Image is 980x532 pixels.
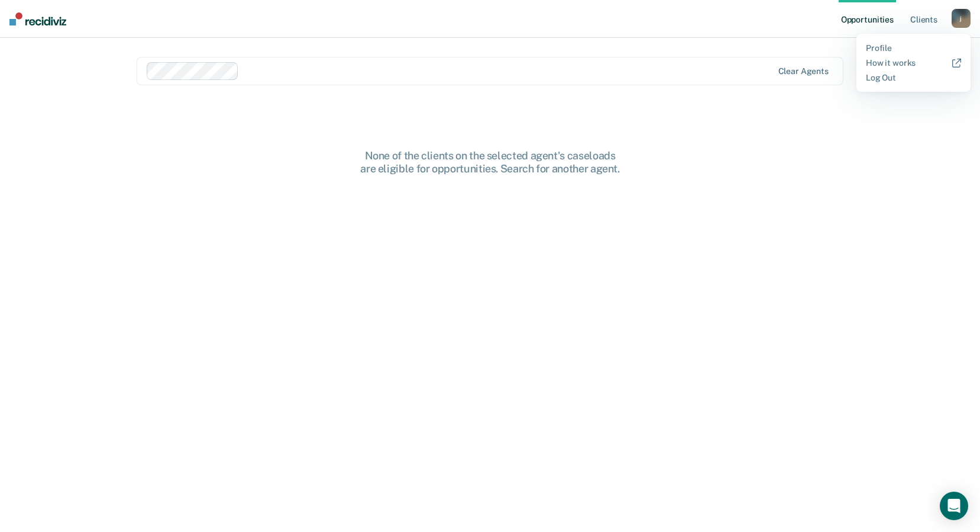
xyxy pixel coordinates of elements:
[952,9,971,28] button: j
[866,73,961,83] a: Log Out
[940,492,968,520] div: Open Intercom Messenger
[778,66,829,76] div: Clear agents
[866,43,961,53] a: Profile
[301,149,680,175] div: None of the clients on the selected agent's caseloads are eligible for opportunities. Search for ...
[866,58,961,68] a: How it works
[9,12,66,25] img: Recidiviz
